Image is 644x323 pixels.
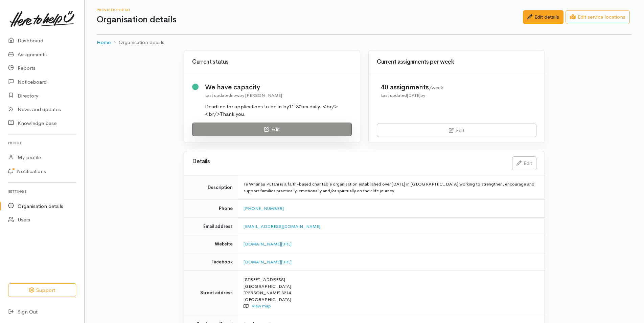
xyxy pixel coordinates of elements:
[97,15,523,25] h1: Organisation details
[97,35,632,50] nav: breadcrumb
[111,39,164,46] li: Organisation details
[184,200,238,218] td: Phone
[523,10,563,24] a: Edit details
[377,59,536,65] h3: Current assignments per week
[244,223,320,229] a: [EMAIL_ADDRESS][DOMAIN_NAME]
[205,103,352,118] div: Deadline for applications to be in by11:30am daily. <br/><br/>Thank you.
[8,187,76,196] h6: Settings
[184,235,238,253] td: Website
[231,92,239,98] time: now
[238,175,545,200] td: Te Whānau Pūtahi is a faith-based charitable organisation established over [DATE] in [GEOGRAPHIC_...
[184,175,238,200] td: Description
[244,241,292,247] a: [DOMAIN_NAME][URL]
[244,206,284,211] a: [PHONE_NUMBER]
[407,92,420,98] time: [DATE]
[429,85,443,91] span: /week
[381,82,443,92] div: 40 assignments
[566,10,630,24] a: Edit service locations
[8,283,76,297] button: Support
[184,253,238,271] td: Facebook
[377,124,536,137] a: Edit
[238,271,545,315] td: [STREET_ADDRESS] [GEOGRAPHIC_DATA] [PERSON_NAME] 3214 [GEOGRAPHIC_DATA]
[192,158,504,165] h3: Details
[97,8,523,12] h6: Provider Portal
[97,39,111,46] a: Home
[205,82,352,92] div: We have capacity
[205,92,352,99] div: Last updated by [PERSON_NAME]
[184,271,238,315] td: Street address
[244,259,292,265] a: [DOMAIN_NAME][URL]
[192,59,352,65] h3: Current status
[184,217,238,235] td: Email address
[8,138,76,148] h6: Profile
[381,92,443,99] div: Last updated by
[252,303,271,309] a: View map
[512,156,536,170] a: Edit
[192,123,352,136] a: Edit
